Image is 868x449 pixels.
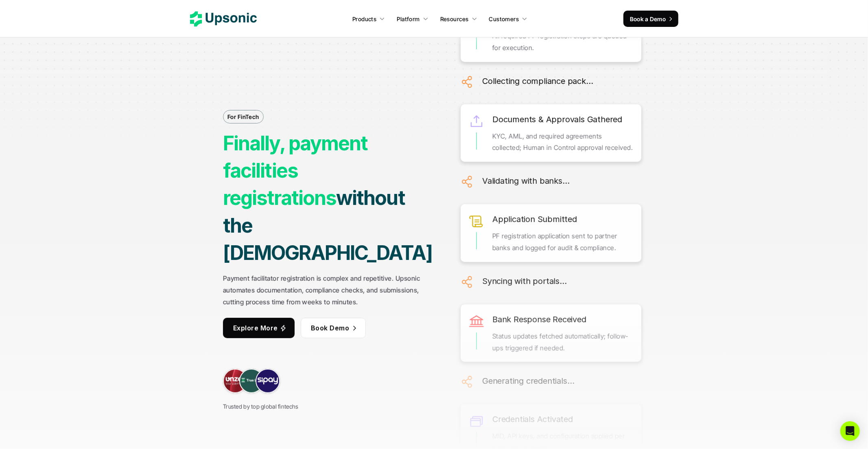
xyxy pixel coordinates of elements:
[492,412,573,426] h6: Credentials Activated
[223,401,298,412] p: Trusted by top global fintechs
[492,230,633,254] p: PF registration application sent to partner banks and logged for audit & compliance.
[227,112,259,121] p: For FinTech
[492,112,622,126] h6: Documents & Approvals Gathered
[223,318,295,338] a: Explore More
[492,30,633,54] p: All required PF registration steps are queued for execution.
[482,74,593,88] h6: Collecting compliance pack…
[492,313,586,326] h6: Bank Response Received
[223,131,371,210] strong: Finally, payment facilities registrations
[630,15,666,23] p: Book a Demo
[233,322,278,334] p: Explore More
[482,174,570,188] h6: Validating with banks…
[482,374,574,388] h6: Generating credentials…
[840,421,860,441] div: Open Intercom Messenger
[482,274,567,288] h6: Syncing with portals…
[352,15,376,23] p: Products
[300,318,365,338] a: Book Demo
[223,274,422,306] strong: Payment facilitator registration is complex and repetitive. Upsonic automates documentation, comp...
[223,186,432,264] strong: without the [DEMOGRAPHIC_DATA]
[348,11,390,26] a: Products
[397,15,420,23] p: Platform
[492,130,633,154] p: KYC, AML, and required agreements collected; Human in Control approval received.
[492,212,577,226] h6: Application Submitted
[492,330,633,354] p: Status updates fetched automatically; follow-ups triggered if needed.
[310,322,349,334] p: Book Demo
[489,15,519,23] p: Customers
[440,15,469,23] p: Resources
